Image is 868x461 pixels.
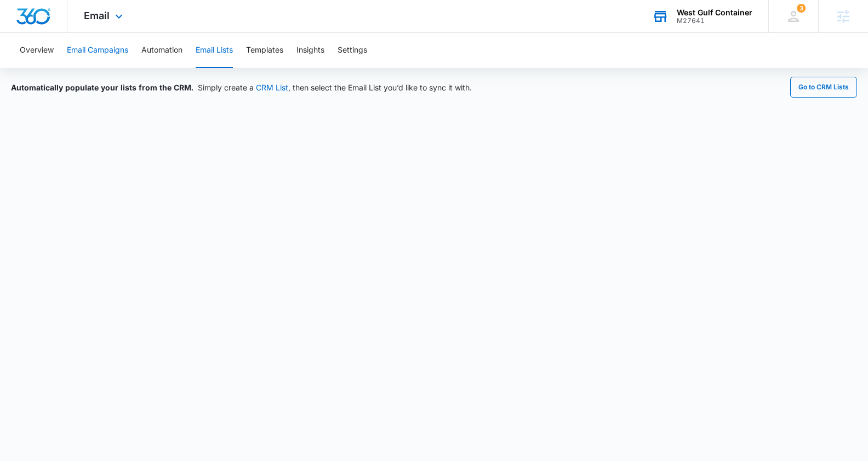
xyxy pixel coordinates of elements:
[677,17,752,25] div: account id
[11,83,193,92] span: Automatically populate your lists from the CRM.
[797,4,806,13] span: 3
[246,33,283,68] button: Templates
[790,77,857,98] button: Go to CRM Lists
[196,33,233,68] button: Email Lists
[141,33,182,68] button: Automation
[11,82,472,93] div: Simply create a , then select the Email List you’d like to sync it with.
[256,83,288,92] a: CRM List
[797,4,806,13] div: notifications count
[84,10,110,21] span: Email
[20,33,54,68] button: Overview
[338,33,367,68] button: Settings
[677,8,752,17] div: account name
[67,33,128,68] button: Email Campaigns
[296,33,324,68] button: Insights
